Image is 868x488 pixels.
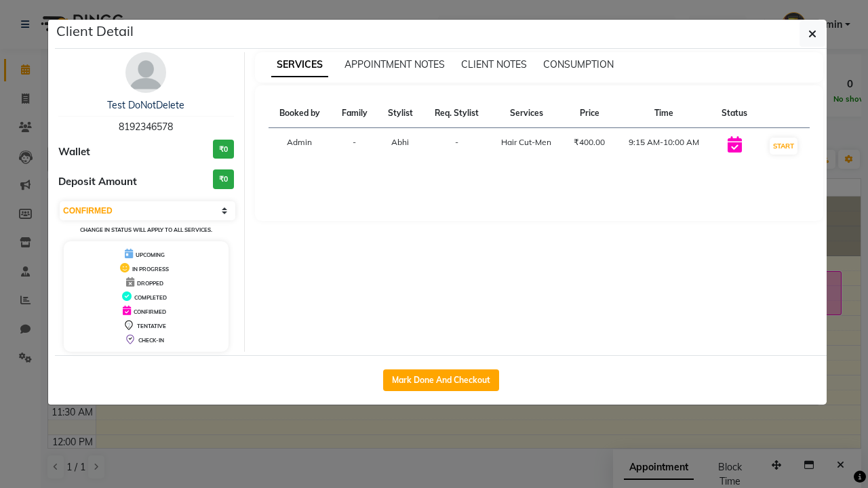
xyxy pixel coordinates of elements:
span: SERVICES [271,53,328,77]
th: Time [616,99,711,128]
span: APPOINTMENT NOTES [344,58,445,70]
img: avatar [125,52,166,93]
div: ₹400.00 [572,136,608,148]
h5: Client Detail [56,21,134,41]
span: Abhi [391,137,409,147]
th: Family [331,99,377,128]
th: Services [490,99,563,128]
td: - [331,128,377,165]
span: CHECK-IN [138,337,164,344]
h3: ₹0 [213,140,234,159]
span: CLIENT NOTES [461,58,527,70]
span: TENTATIVE [137,323,166,329]
div: Hair Cut-Men [498,136,555,148]
span: DROPPED [137,280,163,287]
th: Stylist [378,99,423,128]
span: Deposit Amount [58,174,137,190]
td: Admin [269,128,332,165]
span: IN PROGRESS [132,266,169,272]
th: Price [564,99,616,128]
span: UPCOMING [136,251,165,258]
small: Change in status will apply to all services. [80,226,212,233]
th: Status [711,99,757,128]
a: Test DoNotDelete [107,99,184,111]
h3: ₹0 [213,169,234,189]
span: CONFIRMED [134,308,166,315]
span: CONSUMPTION [543,58,614,70]
span: 8192346578 [119,121,173,133]
td: 9:15 AM-10:00 AM [616,128,711,165]
td: - [423,128,490,165]
th: Req. Stylist [423,99,490,128]
th: Booked by [269,99,332,128]
button: Mark Done And Checkout [383,369,499,391]
span: Wallet [58,144,90,160]
button: START [770,138,797,155]
span: COMPLETED [134,294,167,301]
